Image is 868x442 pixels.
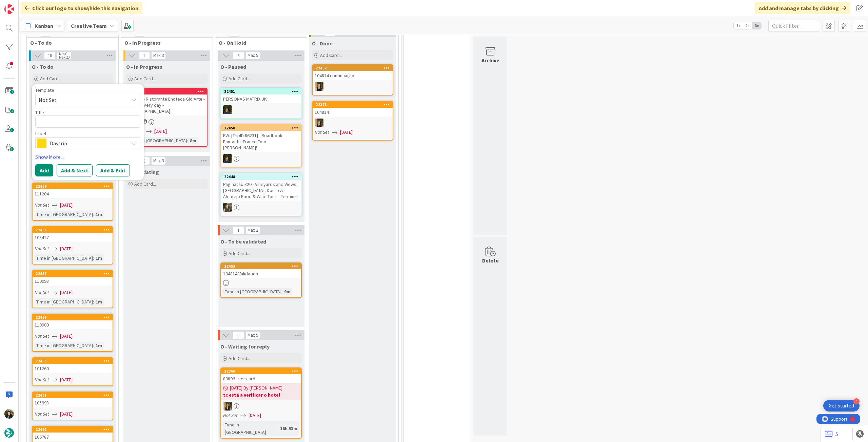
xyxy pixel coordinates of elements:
[57,164,93,176] button: Add & Next
[223,288,281,295] div: Time in [GEOGRAPHIC_DATA]
[35,109,44,115] label: Title
[224,264,301,269] div: 22453
[35,246,49,252] i: Not Set
[94,254,104,262] div: 1m
[221,180,301,201] div: Paginação 320 - Vineyards and Views: [GEOGRAPHIC_DATA], Douro & Alentejo Food & Wine Tour – Terminar
[33,398,113,407] div: 105998
[40,76,62,82] span: Add Card...
[829,402,854,409] div: Get Started
[340,129,353,136] span: [DATE]
[320,52,342,58] span: Add Card...
[229,355,250,361] span: Add Card...
[221,125,301,152] div: 22450FW: [TripID:86231] - Roadbook - Fantastic France Tour — [PERSON_NAME]!
[316,102,393,107] div: 22378
[32,63,54,70] span: O - To do
[35,254,93,262] div: Time in [GEOGRAPHIC_DATA]
[35,22,53,30] span: Kanban
[138,51,150,60] span: 1
[313,102,393,108] div: 22378
[153,159,164,163] div: Max 3
[36,315,113,320] div: 22458
[316,66,393,70] div: 22452
[138,157,150,165] span: 0
[94,342,104,349] div: 1m
[33,358,113,364] div: 22460
[220,88,302,119] a: 22451PERSONAS MATRIX UKMC
[315,119,323,127] img: SP
[94,298,104,306] div: 1m
[134,181,156,187] span: Add Card...
[14,1,31,9] span: Support
[127,88,207,115] div: 22155€€/€€€ - Ristorante Enoteca Giò Arte - Open every day - [GEOGRAPHIC_DATA]
[93,298,94,306] span: :
[221,88,301,94] div: 22451
[93,211,94,218] span: :
[33,358,113,373] div: 22460101260
[277,425,278,432] span: :
[33,227,113,242] div: 22456108417
[313,119,393,127] div: SP
[124,39,204,46] span: O - In Progress
[33,426,113,433] div: 22462
[221,269,301,278] div: 104814 Validation
[221,263,301,269] div: 22453
[248,334,258,337] div: Max 5
[313,82,393,91] div: SP
[33,314,113,320] div: 22458
[59,56,70,59] div: Max 20
[36,427,113,432] div: 22462
[248,54,258,57] div: Max 5
[221,154,301,163] div: MC
[230,384,285,392] span: [DATE] By [PERSON_NAME]...
[33,227,113,233] div: 22456
[221,203,301,212] div: IG
[825,430,838,438] a: 5
[249,412,261,419] span: [DATE]
[229,250,250,256] span: Add Card...
[219,39,298,46] span: O - On Hold
[35,289,49,295] i: Not Set
[33,320,113,329] div: 110909
[221,402,301,411] div: SP
[313,108,393,117] div: 104814
[35,164,53,176] button: Add
[223,154,232,163] img: MC
[233,226,244,234] span: 1
[35,88,54,92] span: Template
[312,64,393,96] a: 22452104814 continuaçãoSP
[221,125,301,131] div: 22450
[315,82,323,91] img: SP
[224,89,301,94] div: 22451
[33,314,113,329] div: 22458110909
[313,102,393,117] div: 22378104814
[221,174,301,201] div: 22448Paginação 320 - Vineyards and Views: [GEOGRAPHIC_DATA], Douro & Alentejo Food & Wine Tour – ...
[220,173,302,216] a: 22448Paginação 320 - Vineyards and Views: [GEOGRAPHIC_DATA], Douro & Alentejo Food & Wine Tour – ...
[229,76,250,82] span: Add Card...
[221,368,301,383] div: 2236680896 - ver card
[33,271,113,286] div: 22457110093
[743,22,752,29] span: 2x
[315,129,329,135] i: Not Set
[71,22,107,29] b: Creative Team
[36,359,113,363] div: 22460
[221,105,301,114] div: MC
[127,88,207,94] div: 22155
[32,183,113,221] a: 22459111204Not Set[DATE]Time in [GEOGRAPHIC_DATA]:1m
[130,89,207,94] div: 22155
[143,119,147,124] span: 2
[44,51,56,60] span: 18
[220,262,302,298] a: 22453104814 ValidationTime in [GEOGRAPHIC_DATA]:9m
[188,137,198,144] div: 8m
[481,56,499,64] div: Archive
[823,400,860,412] div: Open Get Started checklist, remaining modules: 4
[33,233,113,242] div: 108417
[248,229,258,232] div: Max 2
[35,333,49,339] i: Not Set
[30,39,110,46] span: O - To do
[60,245,73,252] span: [DATE]
[21,2,142,14] div: Click our logo to show/hide this navigation
[221,174,301,180] div: 22448
[223,421,277,436] div: Time in [GEOGRAPHIC_DATA]
[35,211,93,218] div: Time in [GEOGRAPHIC_DATA]
[221,374,301,383] div: 80896 - ver card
